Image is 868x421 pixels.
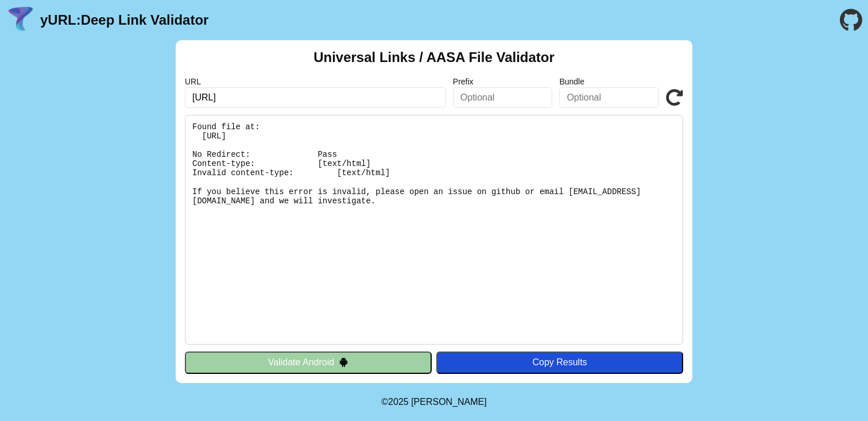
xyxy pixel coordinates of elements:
div: Copy Results [442,357,677,368]
button: Copy Results [436,352,683,373]
img: droidIcon.svg [339,357,348,367]
label: Bundle [559,77,659,86]
footer: © [381,383,486,421]
label: URL [185,77,446,86]
a: Michael Ibragimchayev's Personal Site [411,397,487,407]
button: Validate Android [185,352,432,373]
span: 2025 [388,397,409,407]
pre: Found file at: [URL] No Redirect: Pass Content-type: [text/html] Invalid content-type: [text/html... [185,115,683,345]
input: Optional [559,87,659,108]
input: Optional [453,87,553,108]
h2: Universal Links / AASA File Validator [313,49,555,65]
img: yURL Logo [6,5,36,35]
label: Prefix [453,77,553,86]
a: yURL:Deep Link Validator [40,12,208,28]
input: Required [185,87,446,108]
